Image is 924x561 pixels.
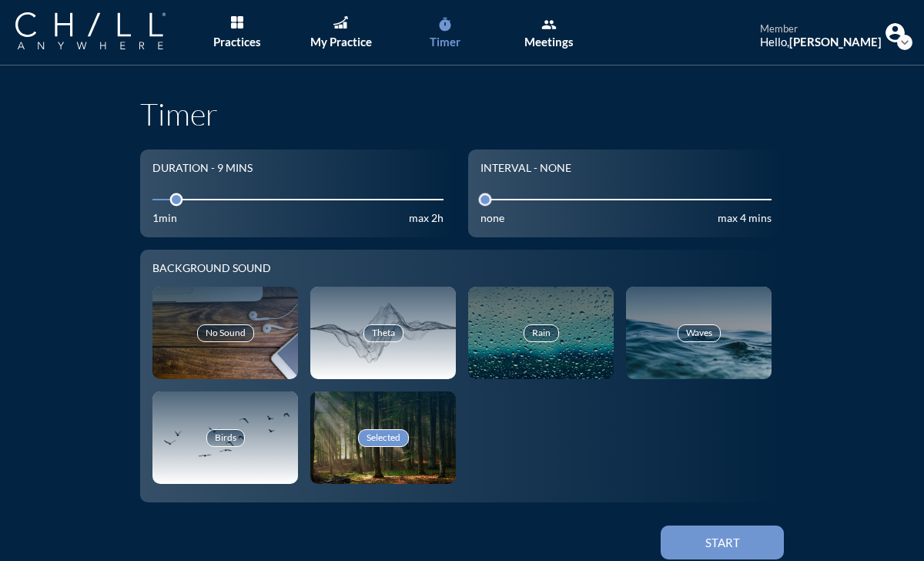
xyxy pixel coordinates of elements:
div: Start [688,536,757,549]
div: My Practice [310,35,372,49]
div: No Sound [197,324,254,341]
div: Meetings [524,35,574,49]
i: expand_more [897,35,912,50]
img: List [231,16,243,29]
img: Profile icon [885,23,905,42]
a: Company Logo [15,12,196,52]
div: Birds [206,429,245,446]
div: none [480,212,504,225]
div: Theta [363,324,403,341]
i: group [541,17,557,32]
h1: Timer [140,96,784,133]
img: Graph [333,16,347,29]
div: 1min [152,212,177,225]
div: Hello, [760,35,882,49]
div: Selected [358,429,409,446]
img: Company Logo [15,12,166,49]
div: Timer [430,35,460,49]
div: Interval - None [480,162,571,175]
i: timer [437,17,453,32]
div: Practices [213,35,261,49]
div: max 2h [409,212,444,225]
div: Duration - 9 mins [152,162,253,175]
div: member [760,23,882,35]
strong: [PERSON_NAME] [789,35,882,49]
div: Background sound [152,262,772,275]
div: Waves [678,324,721,341]
button: Start [661,526,784,559]
div: max 4 mins [718,212,772,225]
div: Rain [524,324,559,341]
